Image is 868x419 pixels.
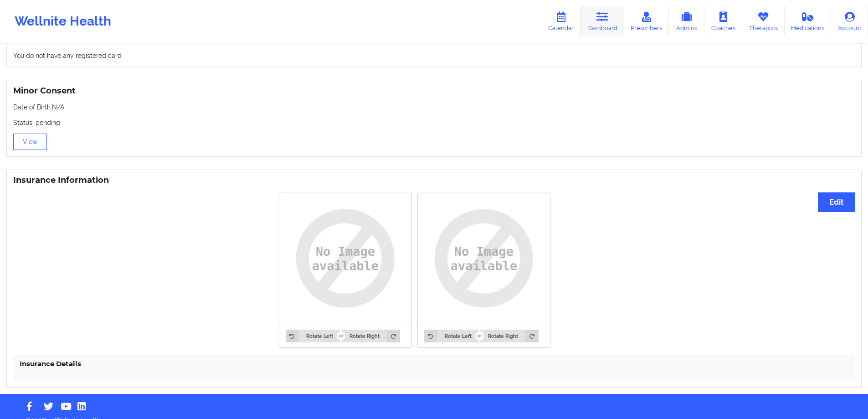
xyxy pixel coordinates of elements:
h3: Insurance Information [13,175,855,186]
a: Admins [669,6,704,36]
h3: Minor Consent [13,86,855,96]
button: Rotate Left [424,330,479,342]
h4: Insurance Details [20,359,848,368]
a: Therapists [742,6,785,36]
p: Date of Birth: N/A [13,103,855,112]
a: Account [831,6,868,36]
img: uy8AAAAYdEVYdFRodW1iOjpJbWFnZTo6SGVpZ2h0ADUxMo+NU4EAAAAXdEVYdFRodW1iOjpJbWFnZTo6V2lkdGgANTEyHHwD3... [286,199,405,318]
a: Medications [785,6,832,36]
a: Dashboard [580,6,624,36]
a: Prescribers [624,6,669,36]
p: You do not have any registered card [13,51,855,60]
a: Coaches [704,6,742,36]
button: Rotate Left [286,330,340,342]
a: Calendar [541,6,580,36]
p: Status: pending [13,118,855,127]
img: uy8AAAAYdEVYdFRodW1iOjpJbWFnZTo6SGVpZ2h0ADUxMo+NU4EAAAAXdEVYdFRodW1iOjpJbWFnZTo6V2lkdGgANTEyHHwD3... [424,199,544,318]
button: View [13,134,47,150]
button: Rotate Right [480,330,538,342]
button: Edit [818,192,855,212]
button: Rotate Right [342,330,400,342]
